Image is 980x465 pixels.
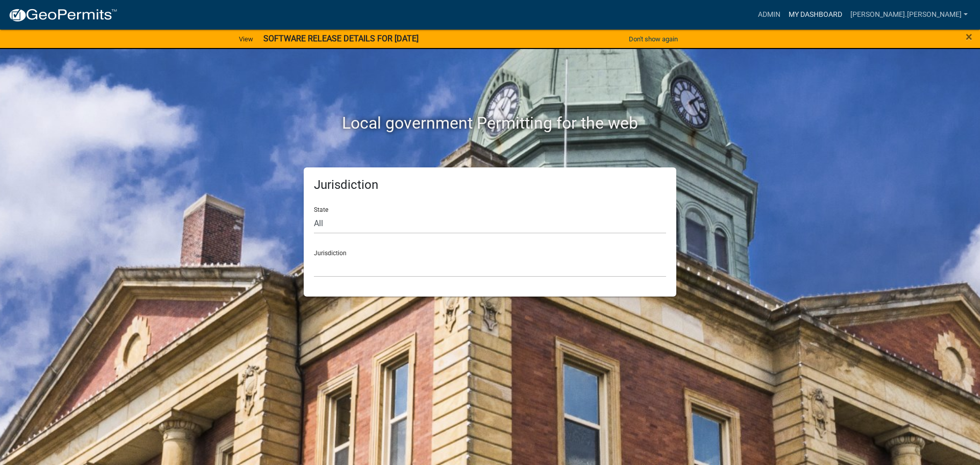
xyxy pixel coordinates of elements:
button: Don't show again [625,31,682,47]
a: Admin [754,5,785,25]
span: × [966,30,972,44]
h2: Local government Permitting for the web [207,113,773,133]
a: My Dashboard [785,5,846,25]
button: Close [966,31,972,43]
strong: SOFTWARE RELEASE DETAILS FOR [DATE] [263,34,419,43]
a: View [235,31,257,47]
h5: Jurisdiction [314,178,666,192]
a: [PERSON_NAME].[PERSON_NAME] [846,5,972,25]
